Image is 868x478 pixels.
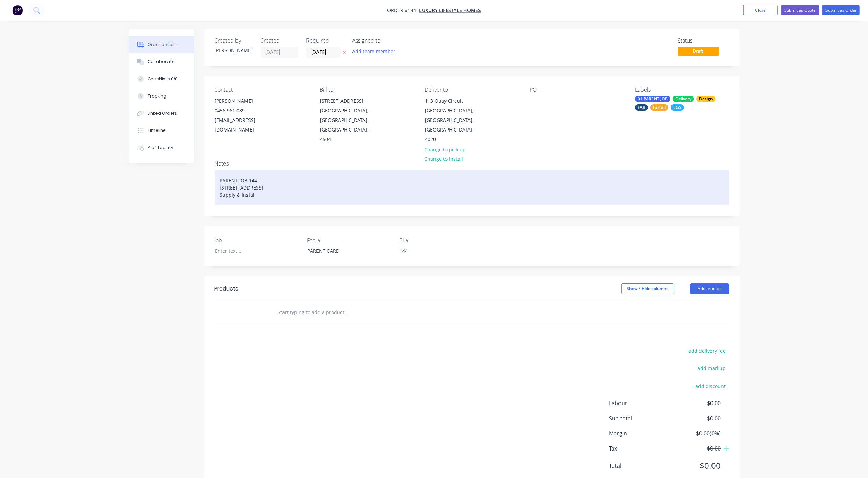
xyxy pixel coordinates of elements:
span: Order #144 - [387,7,419,14]
div: Design [696,96,716,102]
button: Checklists 0/0 [129,70,194,88]
button: Linked Orders [129,105,194,122]
span: Draft [678,47,719,55]
span: $0.00 [670,399,721,407]
div: Profitability [148,145,173,151]
div: PARENT JOB 144 [STREET_ADDRESS] Supply & Install [215,170,729,205]
button: Submit as Quote [781,5,819,15]
button: Change to pick up [421,145,470,154]
div: Collaborate [148,59,175,65]
div: Products [215,285,239,293]
div: Created by [215,37,252,44]
div: Status [678,37,729,44]
div: [PERSON_NAME] [215,96,272,106]
div: 113 Quay Circuit [425,96,482,106]
span: $0.00 [670,414,721,422]
div: Assigned to [352,37,421,44]
div: PARENT CARD [302,246,387,256]
button: Collaborate [129,53,194,70]
div: [PERSON_NAME]0456 961 089[EMAIL_ADDRESS][DOMAIN_NAME] [209,96,278,135]
div: Timeline [148,127,166,134]
div: Labels [635,87,729,93]
div: [GEOGRAPHIC_DATA], [GEOGRAPHIC_DATA], [GEOGRAPHIC_DATA], 4020 [425,106,482,144]
span: $0.00 [670,459,721,472]
div: Deliver to [425,87,519,93]
label: Bl # [399,236,485,244]
span: $0.00 ( 0 %) [670,429,721,437]
button: Submit as Order [822,5,860,15]
div: [EMAIL_ADDRESS][DOMAIN_NAME] [215,115,272,135]
div: Bill to [320,87,414,93]
div: LGS [671,104,684,111]
span: Sub total [609,414,670,422]
span: Total [609,462,670,470]
span: $0.00 [670,444,721,453]
div: [STREET_ADDRESS] [320,96,377,106]
div: [PERSON_NAME] [215,47,252,54]
div: 113 Quay Circuit[GEOGRAPHIC_DATA], [GEOGRAPHIC_DATA], [GEOGRAPHIC_DATA], 4020 [419,96,488,145]
div: Required [306,37,344,44]
div: [GEOGRAPHIC_DATA], [GEOGRAPHIC_DATA], [GEOGRAPHIC_DATA], 4504 [320,106,377,144]
div: FAB [635,104,648,111]
button: add markup [694,364,729,373]
div: Order details [148,42,177,48]
button: Order details [129,36,194,53]
div: PO [530,87,624,93]
button: Add team member [348,47,399,56]
div: 144 [394,246,480,256]
button: Tracking [129,88,194,105]
button: Profitability [129,139,194,156]
button: Change to install [421,154,467,163]
button: Timeline [129,122,194,139]
label: Fab # [307,236,393,244]
button: add discount [692,381,729,390]
img: Factory [12,5,23,15]
span: Labour [609,399,670,407]
div: Checklists 0/0 [148,76,178,82]
button: Close [743,5,778,15]
div: Created [261,37,298,44]
div: Delivery [673,96,694,102]
button: add delivery fee [685,346,729,355]
div: 01 PARENT JOB [635,96,670,102]
div: [STREET_ADDRESS][GEOGRAPHIC_DATA], [GEOGRAPHIC_DATA], [GEOGRAPHIC_DATA], 4504 [314,96,383,145]
div: Linked Orders [148,110,177,116]
span: Tax [609,444,670,453]
div: 0456 961 089 [215,106,272,115]
button: Add product [690,283,729,294]
div: Contact [215,87,309,93]
div: Install [650,104,668,111]
a: Luxury Lifestyle Homes [419,7,481,14]
label: Job [215,236,300,244]
div: Notes [215,160,729,167]
div: Tracking [148,93,166,99]
button: Show / Hide columns [621,283,674,294]
input: Start typing to add a product... [278,306,415,319]
span: Margin [609,429,670,437]
button: Add team member [352,47,399,56]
